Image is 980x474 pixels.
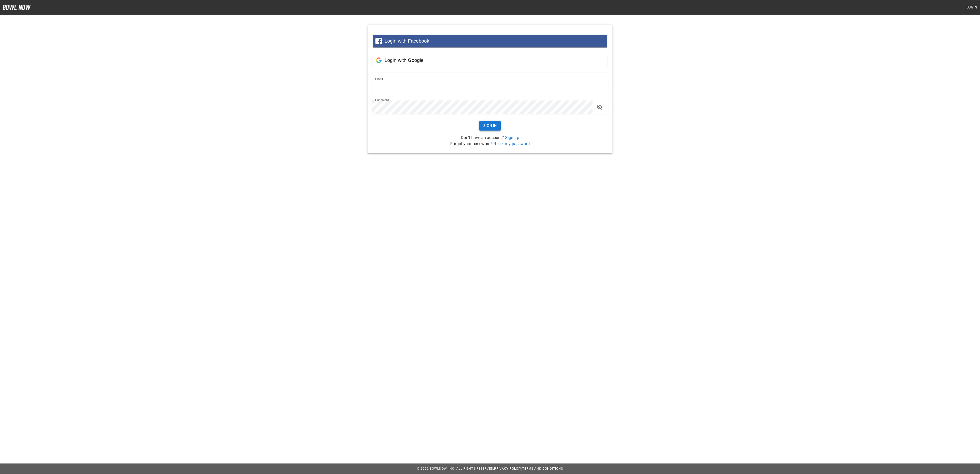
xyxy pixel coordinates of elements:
span: © 2022 BowlNow, Inc. All Rights Reserved. [417,467,494,470]
img: logo [3,5,31,10]
button: Login with Google [373,54,607,67]
button: Login [964,3,980,12]
a: Sign up [505,135,519,140]
a: Privacy Policy [494,467,521,470]
span: Login with Facebook [385,38,429,44]
p: Don't have an account? [372,135,608,141]
a: Reset my password [494,141,530,146]
p: Forgot your password? [372,141,608,147]
button: toggle password visibility [595,102,605,112]
button: Sign In [479,121,501,131]
span: Login with Google [385,57,424,63]
button: Login with Facebook [373,35,607,47]
a: Terms and Conditions [522,467,563,470]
